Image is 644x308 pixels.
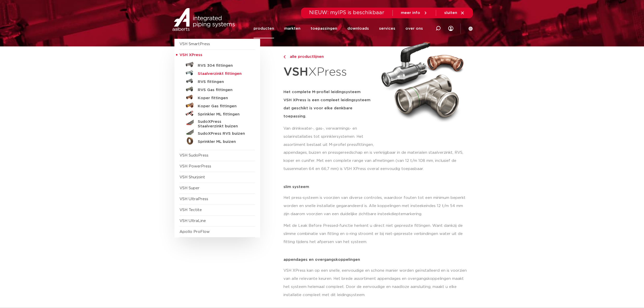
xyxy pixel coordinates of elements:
[309,10,384,15] span: NIEUW: myIPS is beschikbaar
[283,88,375,121] h5: Het complete M-profiel leidingsysteem VSH XPress is een compleet leidingsysteem dat geschikt is v...
[180,153,208,157] a: VSH SudoPress
[180,129,255,137] a: SudoXPress RVS buizen
[283,185,470,189] p: slim systeem
[283,194,470,218] p: Het press-systeem is voorzien van diverse controles, waardoor fouten tot een minimum beperkt word...
[180,219,206,223] a: VSH UltraLine
[180,101,255,109] a: Koper Gas fittingen
[283,258,470,262] p: appendages en overgangskoppelingen
[180,61,255,69] a: RVS 304 fittingen
[254,19,423,38] nav: Menu
[254,19,274,38] a: producten
[401,11,420,15] span: meer info
[198,140,248,144] h5: Sprinkler ML buizen
[180,175,205,179] a: VSH Shurjoint
[283,54,375,60] a: alle productlijnen
[405,19,423,38] a: over ons
[198,80,248,84] h5: RVS fittingen
[180,197,208,201] a: VSH UltraPress
[283,62,375,82] h1: XPress
[283,66,308,78] strong: VSH
[180,53,202,57] span: VSH XPress
[180,164,211,168] a: VSH PowerPress
[180,109,255,117] a: Sprinkler ML fittingen
[283,267,470,299] p: VSH XPress kan op een snelle, eenvoudige en schone manier worden geïnstalleerd en is voorzien van...
[283,149,470,173] p: appendages, buizen en pressgereedschap en is verkrijgbaar in de materialen staalverzinkt, RVS, ko...
[284,19,300,38] a: markten
[180,77,255,85] a: RVS fittingen
[444,11,457,15] span: sluiten
[180,93,255,101] a: Koper fittingen
[311,19,337,38] a: toepassingen
[198,63,248,68] h5: RVS 304 fittingen
[283,55,285,59] img: chevron-right.svg
[180,137,255,145] a: Sprinkler ML buizen
[347,19,369,38] a: downloads
[180,208,202,212] a: VSH Tectite
[283,222,470,246] p: Met de Leak Before Pressed-functie herkent u direct niet gepresste fittingen. Want dankzij de sli...
[180,117,255,129] a: SudoXPress Staalverzinkt buizen
[180,230,210,234] a: Apollo ProFlow
[287,55,324,59] span: alle productlijnen
[198,131,248,136] h5: SudoXPress RVS buizen
[379,19,395,38] a: services
[198,88,248,92] h5: RVS Gas fittingen
[180,85,255,93] a: RVS Gas fittingen
[198,112,248,117] h5: Sprinkler ML fittingen
[401,11,428,15] a: meer info
[198,104,248,109] h5: Koper Gas fittingen
[198,96,248,100] h5: Koper fittingen
[283,125,375,149] p: Van drinkwater-, gas-, verwarmings- en solarinstallaties tot sprinklersystemen. Het assortiment b...
[198,119,248,129] h5: SudoXPress Staalverzinkt buizen
[198,72,248,76] h5: Staalverzinkt fittingen
[444,11,465,15] a: sluiten
[180,69,255,77] a: Staalverzinkt fittingen
[180,42,210,46] a: VSH SmartPress
[180,186,200,190] a: VSH Super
